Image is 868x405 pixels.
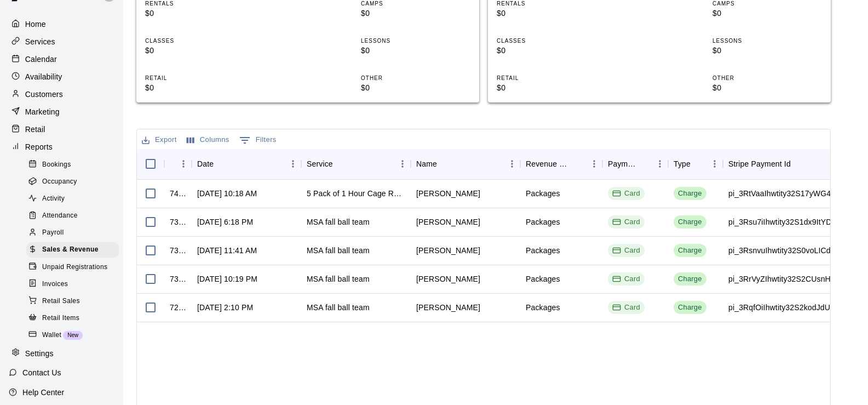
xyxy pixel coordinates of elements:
div: Payment Method [608,149,636,179]
p: $0 [361,82,470,94]
button: Sort [691,156,706,172]
button: Sort [437,156,452,172]
div: Aneesa Parks [416,302,480,313]
button: Menu [504,156,520,172]
div: Home [9,16,114,32]
p: $0 [712,45,822,56]
p: Availability [25,71,62,82]
button: Menu [706,156,723,172]
a: Customers [9,86,114,102]
div: 731923 [170,273,186,284]
a: Settings [9,345,114,362]
div: 738919 [170,245,186,256]
a: Sales & Revenue [26,242,123,259]
div: Revenue Category [520,149,602,179]
div: Unpaid Registrations [26,260,119,275]
div: Type [668,149,723,179]
span: Occupancy [42,176,77,187]
div: Packages [526,302,560,313]
a: Retail [9,121,114,138]
a: Services [9,33,114,50]
a: Activity [26,191,123,208]
p: Settings [25,348,54,359]
p: Help Center [22,387,64,398]
div: Retail Items [26,311,119,326]
button: Menu [586,156,602,172]
p: $0 [497,45,606,56]
button: Export [139,132,180,149]
div: Revenue Category [526,149,571,179]
div: Name [416,149,437,179]
button: Show filters [237,132,279,149]
p: Customers [25,89,63,100]
a: Marketing [9,104,114,120]
div: MSA fall ball team [307,302,370,313]
div: pi_3Rsu7iIhwtity32S1dx9ItYD [728,216,831,227]
p: $0 [145,82,255,94]
button: Sort [333,156,348,172]
p: Marketing [25,106,60,117]
span: Retail Items [42,313,79,324]
button: Sort [214,156,229,172]
p: $0 [497,82,606,94]
p: LESSONS [712,37,822,45]
div: Date [197,149,214,179]
div: 742851 [170,188,186,199]
div: Card [612,274,640,284]
div: pi_3RtVaaIhwtity32S17yWG4e9 [728,188,840,199]
button: Menu [394,156,411,172]
div: Stripe Payment Id [728,149,791,179]
p: OTHER [712,74,822,82]
div: Service [301,149,411,179]
span: Payroll [42,227,64,238]
p: LESSONS [361,37,470,45]
div: Card [612,246,640,256]
p: CLASSES [145,37,255,45]
div: Activity [26,191,119,207]
div: 739899 [170,216,186,227]
div: MSA fall ball team [307,273,370,284]
div: Jessica Marin [416,216,480,227]
p: Contact Us [22,367,61,378]
p: $0 [497,8,606,19]
p: $0 [361,45,470,56]
button: Sort [791,156,806,172]
div: Payment Method [602,149,668,179]
a: Bookings [26,156,123,173]
button: Menu [652,156,668,172]
span: Wallet [42,330,61,341]
div: 5 Pack of 1 Hour Cage Rentals [307,188,405,199]
div: Service [307,149,333,179]
p: $0 [361,8,470,19]
a: Payroll [26,225,123,242]
div: Name [411,149,520,179]
div: Packages [526,245,560,256]
span: Sales & Revenue [42,244,99,255]
a: WalletNew [26,327,123,344]
a: Reports [9,139,114,155]
p: $0 [712,82,822,94]
div: Invoices [26,277,119,292]
p: Retail [25,124,45,135]
div: Charge [678,217,702,227]
div: Card [612,189,640,199]
a: Calendar [9,51,114,67]
span: Retail Sales [42,296,80,307]
a: Availability [9,69,114,85]
div: Attendance [26,208,119,224]
div: InvoiceId [164,149,192,179]
span: New [63,332,83,338]
div: Type [674,149,691,179]
p: $0 [145,45,255,56]
div: WalletNew [26,328,119,343]
button: Menu [175,156,192,172]
button: Select columns [184,132,232,149]
div: Aug 7, 2025, 10:18 AM [197,188,257,199]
